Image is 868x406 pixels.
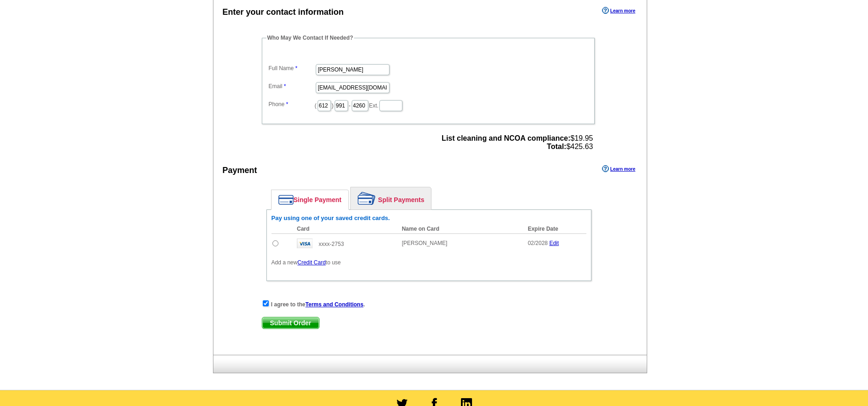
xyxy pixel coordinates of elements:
img: single-payment.png [278,195,294,205]
div: Enter your contact information [223,6,344,18]
span: 02/2028 [528,240,548,246]
a: Split Payments [351,187,431,209]
strong: List cleaning and NCOA compliance: [442,134,570,142]
span: $19.95 $425.63 [442,134,593,151]
a: Credit Card [297,259,325,266]
th: Expire Date [523,224,586,234]
label: Full Name [269,64,315,72]
a: Single Payment [272,190,348,209]
th: Name on Card [397,224,523,234]
strong: Total: [547,143,566,150]
span: xxxx-2753 [319,241,344,247]
div: Payment [223,164,257,177]
span: Submit Order [262,317,319,328]
a: Edit [549,240,559,246]
dd: ( ) - Ext. [266,98,590,112]
label: Phone [269,100,315,108]
label: Email [269,82,315,90]
legend: Who May We Contact If Needed? [266,34,354,42]
img: visa.gif [297,239,313,248]
th: Card [292,224,397,234]
a: Learn more [602,165,635,173]
strong: I agree to the . [271,301,365,308]
img: split-payment.png [358,192,376,205]
a: Learn more [602,7,635,14]
span: [PERSON_NAME] [402,240,448,246]
a: Terms and Conditions [306,301,364,308]
h6: Pay using one of your saved credit cards. [272,215,586,222]
p: Add a new to use [272,258,586,267]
